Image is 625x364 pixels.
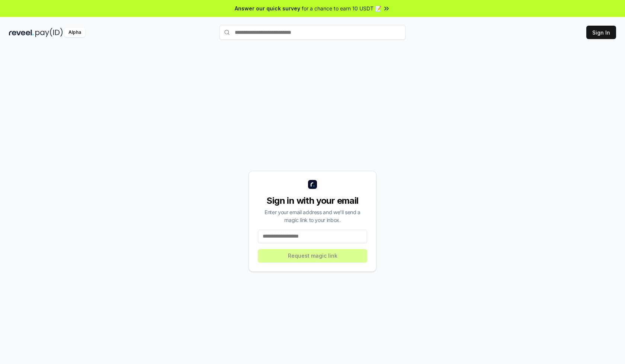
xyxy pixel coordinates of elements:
[35,28,63,37] img: pay_id
[586,26,616,39] button: Sign In
[9,28,34,37] img: reveel_dark
[308,180,317,189] img: logo_small
[235,4,300,12] span: Answer our quick survey
[64,28,85,37] div: Alpha
[258,208,367,224] div: Enter your email address and we’ll send a magic link to your inbox.
[258,195,367,207] div: Sign in with your email
[302,4,381,12] span: for a chance to earn 10 USDT 📝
